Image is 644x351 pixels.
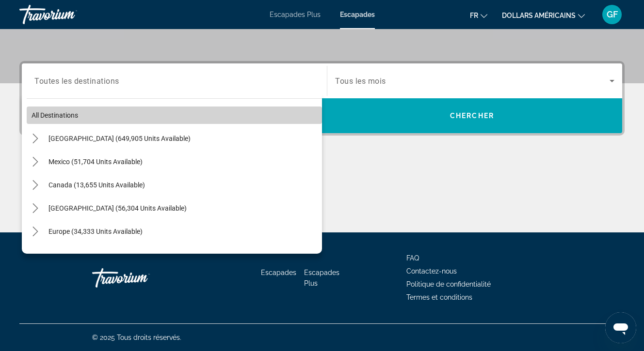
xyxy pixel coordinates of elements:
font: fr [470,12,478,19]
font: © 2025 Tous droits réservés. [92,334,181,341]
button: Select destination: All destinations [27,107,322,124]
button: Select destination: Australia (3,169 units available) [44,246,322,263]
button: Menu utilisateur [599,4,625,25]
button: Toggle Caribbean & Atlantic Islands (56,304 units available) submenu [27,200,44,217]
input: Select destination [34,76,314,87]
button: Select destination: Mexico (51,704 units available) [44,153,322,170]
button: Toggle Canada (13,655 units available) submenu [27,177,44,194]
a: Politique de confidentialité [406,280,491,288]
button: Toggle Mexico (51,704 units available) submenu [27,153,44,170]
span: Mexico (51,704 units available) [48,158,143,166]
button: Select destination: Canada (13,655 units available) [44,176,322,194]
button: Toggle Australia (3,169 units available) submenu [27,246,44,263]
a: Escapades Plus [304,269,339,287]
font: dollars américains [502,12,576,19]
font: GF [607,9,618,19]
a: Escapades Plus [270,11,321,18]
button: Select destination: Caribbean & Atlantic Islands (56,304 units available) [44,199,322,217]
button: Select destination: Europe (34,333 units available) [44,223,322,240]
span: Toutes les destinations [34,76,119,85]
a: Escapades [340,11,375,18]
button: Changer de langue [470,8,487,22]
span: Europe (34,333 units available) [48,228,143,235]
span: [GEOGRAPHIC_DATA] (649,905 units available) [48,135,191,142]
button: Toggle United States (649,905 units available) submenu [27,130,44,147]
div: Search widget [22,63,622,133]
a: Termes et conditions [406,293,472,301]
a: Contactez-nous [406,267,457,275]
a: Escapades [261,269,296,276]
button: Select destination: United States (649,905 units available) [44,130,322,147]
button: Changer de devise [502,8,585,22]
span: Canada (13,655 units available) [48,181,145,189]
span: [GEOGRAPHIC_DATA] (56,304 units available) [48,204,187,212]
div: Destination options [22,93,322,254]
span: All destinations [32,111,78,119]
iframe: Bouton de lancement de la fenêtre de messagerie [605,312,636,343]
button: Search [322,98,622,133]
span: Chercher [450,112,494,120]
a: Rentrer à la maison [92,263,189,292]
a: FAQ [406,254,419,262]
span: Tous les mois [335,76,386,86]
button: Toggle Europe (34,333 units available) submenu [27,223,44,240]
a: Travorium [19,2,116,27]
